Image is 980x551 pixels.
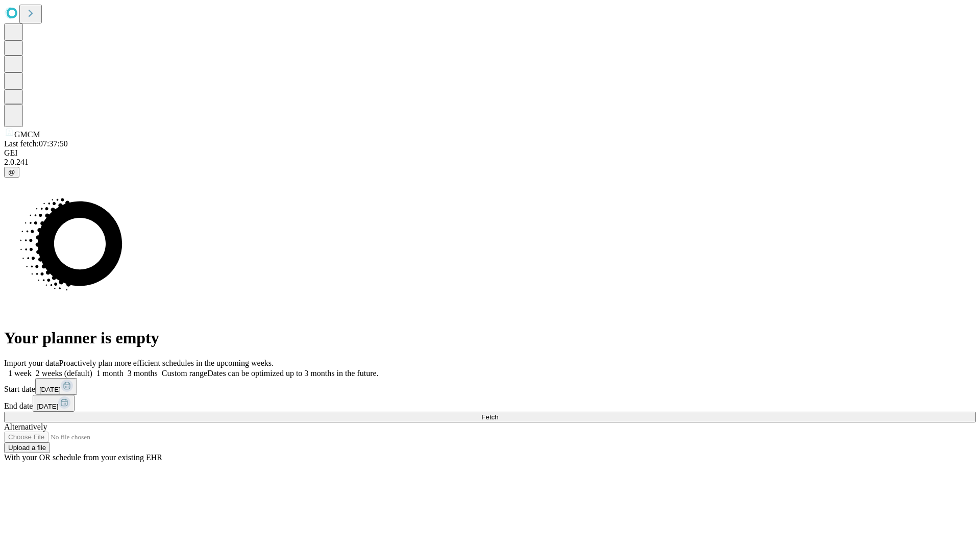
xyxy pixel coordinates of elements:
[207,369,378,378] span: Dates can be optimized up to 3 months in the future.
[96,369,124,378] span: 1 month
[14,130,40,139] span: GMCM
[39,386,61,393] span: [DATE]
[128,369,158,378] span: 3 months
[4,442,50,453] button: Upload a file
[4,422,47,431] span: Alternatively
[4,453,162,462] span: With your OR schedule from your existing EHR
[481,413,498,421] span: Fetch
[8,168,15,176] span: @
[4,378,976,395] div: Start date
[59,359,274,367] span: Proactively plan more efficient schedules in the upcoming weeks.
[4,395,976,412] div: End date
[4,329,976,347] h1: Your planner is empty
[35,378,77,395] button: [DATE]
[37,403,58,410] span: [DATE]
[4,359,59,367] span: Import your data
[4,412,976,422] button: Fetch
[4,148,976,158] div: GEI
[36,369,92,378] span: 2 weeks (default)
[4,158,976,167] div: 2.0.241
[33,395,75,412] button: [DATE]
[162,369,207,378] span: Custom range
[4,167,19,178] button: @
[4,139,68,148] span: Last fetch: 07:37:50
[8,369,32,378] span: 1 week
